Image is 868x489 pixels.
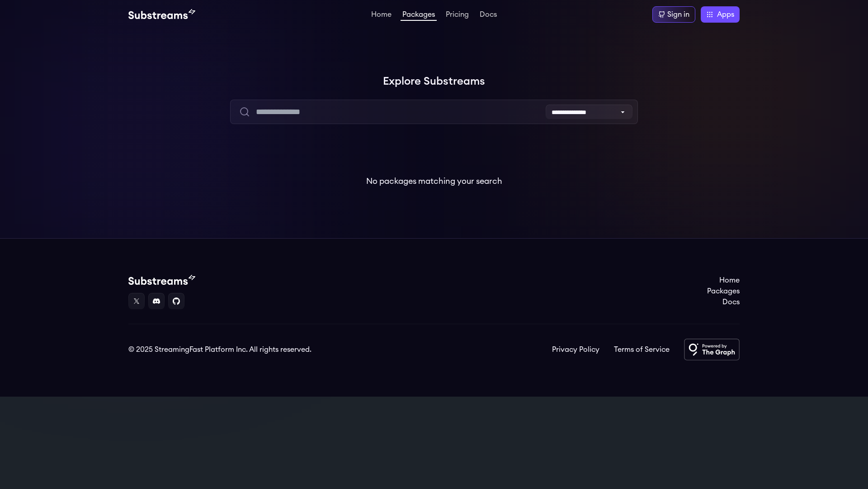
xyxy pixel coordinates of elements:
[444,11,471,20] a: Pricing
[707,286,740,297] a: Packages
[478,11,499,20] a: Docs
[684,339,740,360] img: Powered by The Graph
[366,175,502,187] p: No packages matching your search
[707,275,740,286] a: Home
[652,6,695,23] a: Sign in
[552,344,599,355] a: Privacy Policy
[667,9,689,20] div: Sign in
[128,344,311,355] div: © 2025 StreamingFast Platform Inc. All rights reserved.
[128,9,195,20] img: Substream's logo
[369,11,393,20] a: Home
[717,9,734,20] span: Apps
[614,344,670,355] a: Terms of Service
[128,275,195,286] img: Substream's logo
[128,72,740,91] h1: Explore Substreams
[707,297,740,307] a: Docs
[401,11,437,21] a: Packages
